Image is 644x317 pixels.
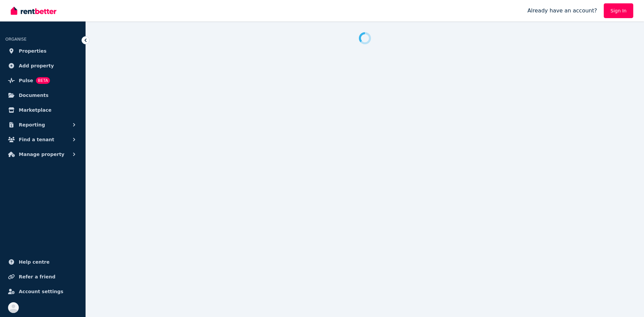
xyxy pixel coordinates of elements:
a: PulseBETA [5,74,80,87]
button: Manage property [5,148,80,161]
span: ORGANISE [5,37,26,42]
a: Marketplace [5,103,80,117]
span: Reporting [19,121,45,129]
a: Refer a friend [5,270,80,283]
button: Reporting [5,118,80,131]
span: Pulse [19,76,33,85]
span: Help centre [19,258,50,266]
span: Refer a friend [19,273,55,281]
a: Documents [5,89,80,102]
span: Already have an account? [527,7,597,15]
a: Properties [5,44,80,58]
span: Account settings [19,287,63,296]
a: Help centre [5,255,80,269]
span: Find a tenant [19,136,54,144]
a: Add property [5,59,80,72]
span: Documents [19,91,49,99]
span: BETA [36,77,50,84]
a: Sign In [604,3,633,18]
span: Marketplace [19,106,51,114]
span: Properties [19,47,47,55]
button: Find a tenant [5,133,80,146]
img: RentBetter [11,6,56,16]
a: Account settings [5,285,80,298]
span: Add property [19,62,54,70]
span: Manage property [19,150,64,158]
